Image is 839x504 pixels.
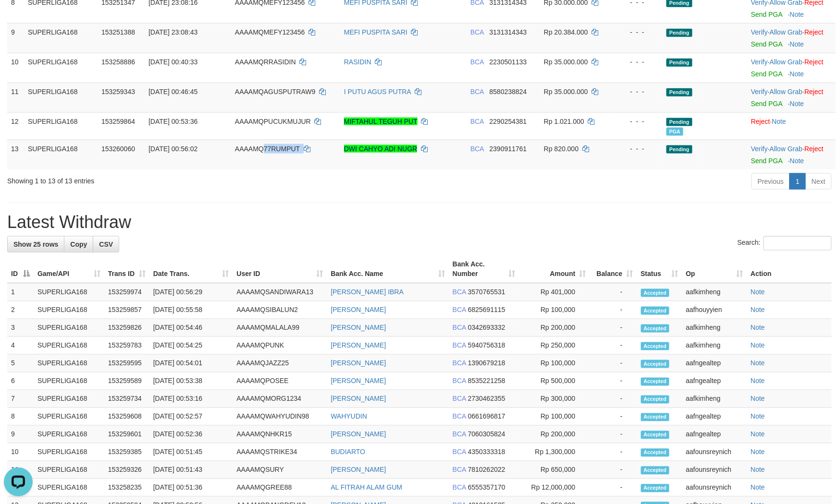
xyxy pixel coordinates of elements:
[331,342,386,349] a: [PERSON_NAME]
[751,395,765,403] a: Note
[331,484,402,492] a: AL FITRAH ALAM GUM
[149,390,233,408] td: [DATE] 00:53:16
[331,306,386,314] a: [PERSON_NAME]
[747,112,836,140] td: ·
[770,88,802,96] a: Allow Grab
[7,319,34,337] td: 3
[24,23,98,53] td: SUPERLIGA168
[751,484,765,492] a: Note
[7,112,24,140] td: 12
[327,256,449,283] th: Bank Acc. Name: activate to sort column ascending
[344,28,407,36] a: MEFI PUSPITA SARI
[344,118,418,125] a: MIFTAHUL TEGUH PUT
[751,342,765,349] a: Note
[7,355,34,372] td: 5
[468,448,506,456] span: Copy 4350333318 to clipboard
[149,444,233,461] td: [DATE] 00:51:45
[233,390,327,408] td: AAAAMQMORG1234
[751,28,768,36] a: Verify
[101,145,135,153] span: 153260060
[490,88,527,96] span: Copy 8580238824 to clipboard
[751,466,765,474] a: Note
[331,324,386,332] a: [PERSON_NAME]
[641,378,670,386] span: Accepted
[34,390,104,408] td: SUPERLIGA168
[590,479,637,497] td: -
[104,319,149,337] td: 153259826
[7,461,34,479] td: 11
[751,58,768,66] a: Verify
[544,88,588,96] span: Rp 35.000.000
[104,426,149,444] td: 153259601
[751,11,782,18] a: Send PGA
[590,283,637,301] td: -
[64,236,93,252] a: Copy
[490,145,527,153] span: Copy 2390911761 to clipboard
[468,377,506,385] span: Copy 8535221258 to clipboard
[453,324,466,332] span: BCA
[233,461,327,479] td: AAAAMQSURY
[7,256,34,283] th: ID: activate to sort column descending
[590,301,637,319] td: -
[805,173,832,190] a: Next
[453,377,466,385] span: BCA
[24,83,98,112] td: SUPERLIGA168
[93,236,119,252] a: CSV
[804,28,824,36] a: Reject
[751,157,782,165] a: Send PGA
[490,118,527,125] span: Copy 2290254381 to clipboard
[149,372,233,390] td: [DATE] 00:53:38
[747,83,836,112] td: · ·
[790,40,804,48] a: Note
[770,145,804,153] span: ·
[590,337,637,355] td: -
[641,449,670,457] span: Accepted
[233,444,327,461] td: AAAAMQSTRIKE34
[752,173,790,190] a: Previous
[233,372,327,390] td: AAAAMQPOSEE
[747,140,836,169] td: · ·
[682,426,747,444] td: aafngealtep
[104,337,149,355] td: 153259783
[149,256,233,283] th: Date Trans.: activate to sort column ascending
[470,58,484,66] span: BCA
[468,413,506,420] span: Copy 0661696817 to clipboard
[233,426,327,444] td: AAAAMQNHKR15
[331,448,365,456] a: BUDIARTO
[747,256,832,283] th: Action
[453,466,466,474] span: BCA
[101,58,135,66] span: 153258886
[453,360,466,367] span: BCA
[99,240,113,248] span: CSV
[641,307,670,315] span: Accepted
[331,413,367,420] a: WAHYUDIN
[7,426,34,444] td: 9
[468,395,506,403] span: Copy 2730462355 to clipboard
[7,408,34,426] td: 8
[544,28,588,36] span: Rp 20.384.000
[519,479,590,497] td: Rp 12,000,000
[34,301,104,319] td: SUPERLIGA168
[453,448,466,456] span: BCA
[751,100,782,108] a: Send PGA
[7,372,34,390] td: 6
[149,355,233,372] td: [DATE] 00:54:01
[637,256,682,283] th: Status: activate to sort column ascending
[519,337,590,355] td: Rp 250,000
[751,431,765,438] a: Note
[453,484,466,492] span: BCA
[790,100,804,108] a: Note
[682,319,747,337] td: aafkimheng
[104,444,149,461] td: 153259385
[468,306,506,314] span: Copy 6825691115 to clipboard
[519,256,590,283] th: Amount: activate to sort column ascending
[641,289,670,297] span: Accepted
[590,426,637,444] td: -
[233,256,327,283] th: User ID: activate to sort column ascending
[590,319,637,337] td: -
[682,444,747,461] td: aafounsreynich
[751,360,765,367] a: Note
[590,355,637,372] td: -
[764,236,832,251] input: Search:
[468,288,506,296] span: Copy 3570765531 to clipboard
